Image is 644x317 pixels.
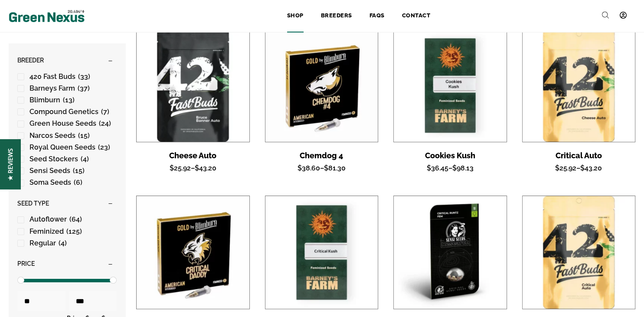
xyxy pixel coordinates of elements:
span: Feminized [29,227,64,235]
span: – [265,162,379,174]
a: Critical Auto [522,151,636,160]
span: Sensi Seeds [29,167,70,175]
span: Seed Type [17,200,49,207]
span: Green House Seeds [29,120,96,128]
span: Soma Seeds [29,178,71,186]
img: Green Nexus [9,8,85,24]
span: $ [452,164,457,172]
span: (4) [58,239,67,247]
a: Cookies Kush [393,151,507,160]
a: Chemdog 4 [265,151,379,160]
span: $ [324,164,328,172]
span: 420 Fast Buds [29,72,75,81]
bdi: 98.13 [452,164,474,172]
span: Royal Queen Seeds [29,143,95,151]
span: (24) [98,120,111,128]
span: (15) [77,131,90,140]
span: $ [170,164,174,172]
span: $ [427,164,431,172]
span: – [136,162,250,174]
span: Autoflower [29,215,67,223]
span: (7) [100,108,109,116]
nav: Site Navigation [115,7,635,26]
a: Shop [278,7,312,26]
bdi: 43.20 [580,164,602,172]
span: $ [555,164,559,172]
span: ★ Reviews [6,148,14,181]
span: (13) [62,96,75,104]
bdi: 36.45 [427,164,448,172]
span: Seed Stockers [29,155,78,163]
a: FAQs [361,7,393,26]
span: $ [297,164,302,172]
span: (64) [69,215,82,223]
span: (37) [77,84,90,92]
span: (6) [73,178,82,186]
bdi: 81.30 [324,164,346,172]
span: Breeder [17,57,44,64]
span: (23) [97,143,110,151]
span: Price [17,260,35,267]
bdi: 38.60 [297,164,320,172]
bdi: 43.20 [195,164,216,172]
a: Contact [393,7,439,26]
a: Cheese Auto [136,151,250,160]
span: Blimburn [29,96,60,104]
span: (125) [65,227,82,235]
span: (33) [77,72,90,81]
span: $ [195,164,199,172]
span: Barneys Farm [29,84,75,92]
a: Breeders [312,7,361,26]
bdi: 25.92 [170,164,191,172]
span: – [393,162,507,174]
bdi: 25.92 [555,164,576,172]
span: Narcos Seeds [29,131,75,140]
span: $ [580,164,585,172]
span: Regular [29,239,56,247]
span: (4) [80,155,89,163]
span: Compound Genetics [29,108,98,116]
span: – [522,162,636,174]
span: (15) [72,167,85,175]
